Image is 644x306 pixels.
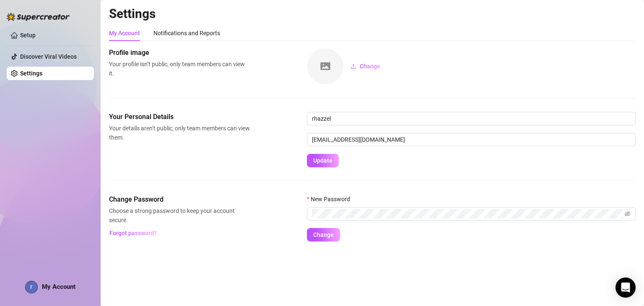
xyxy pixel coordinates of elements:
button: Forgot password? [109,226,157,240]
span: Choose a strong password to keep your account secure. [109,206,250,225]
input: Enter new email [307,133,636,146]
img: ACg8ocIdwmdtQRgEp0ipkUmrNJ-2fotFmIkrJPpnTPhCggcsontjxw=s96-c [26,281,37,293]
span: eye-invisible [625,211,631,217]
a: Setup [20,32,36,39]
button: Change [344,60,387,73]
button: Change [307,228,340,241]
input: Enter name [307,112,636,125]
button: Update [307,154,339,167]
div: Notifications and Reports [153,29,220,38]
span: Profile image [109,48,250,58]
span: upload [351,63,356,69]
img: square-placeholder.png [307,48,343,84]
div: Open Intercom Messenger [615,277,636,298]
a: Settings [20,70,42,77]
span: Your details aren’t public, only team members can view them. [109,124,250,142]
span: Change [313,231,334,238]
span: Your profile isn’t public, only team members can view it. [109,60,250,78]
label: New Password [307,194,356,204]
input: New Password [312,209,623,218]
span: Forgot password? [109,230,157,236]
span: My Account [42,283,75,290]
a: Discover Viral Videos [20,53,77,60]
img: logo-BBDzfeDw.svg [7,13,70,21]
span: Update [313,157,332,164]
span: Your Personal Details [109,112,250,122]
span: Change Password [109,194,250,205]
span: Change [360,63,380,70]
div: My Account [109,29,140,38]
h2: Settings [109,6,636,22]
